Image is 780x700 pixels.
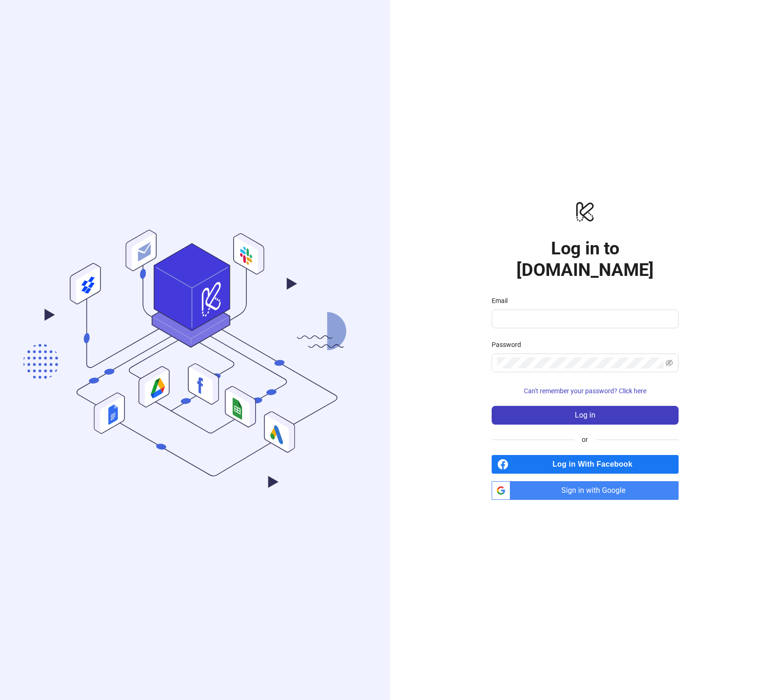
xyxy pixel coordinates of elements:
[514,481,679,500] span: Sign in with Google
[492,238,679,281] h1: Log in to [DOMAIN_NAME]
[512,455,679,474] span: Log in With Facebook
[497,313,671,325] input: Email
[492,406,679,425] button: Log in
[574,434,595,445] span: or
[497,357,664,368] input: Password
[492,296,514,306] label: Email
[492,339,527,350] label: Password
[666,359,673,367] span: eye-invisible
[492,387,679,395] a: Can't remember your password? Click here
[575,411,595,419] span: Log in
[492,383,679,398] button: Can't remember your password? Click here
[492,455,679,474] a: Log in With Facebook
[524,387,646,395] span: Can't remember your password? Click here
[492,481,679,500] a: Sign in with Google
